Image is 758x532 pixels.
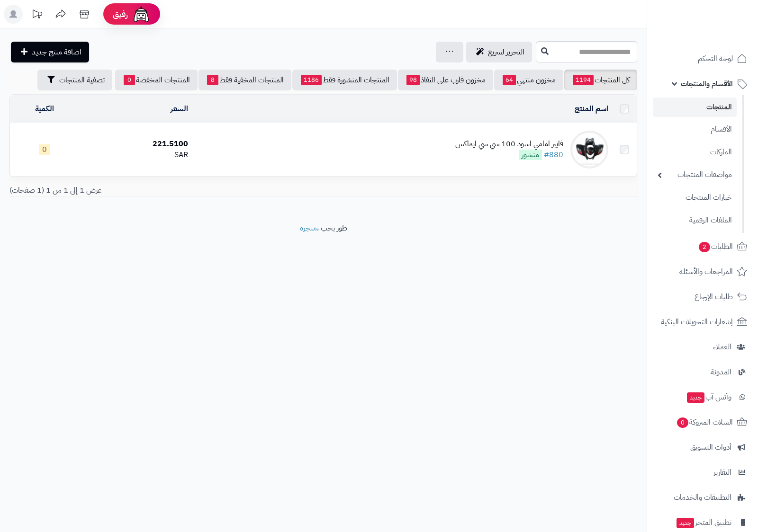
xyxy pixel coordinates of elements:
span: 0 [677,417,688,427]
a: #880 [544,149,563,160]
span: 1186 [301,75,322,85]
span: الطلبات [698,240,733,253]
span: وآتس آب [686,390,731,404]
a: كل المنتجات1194 [564,70,637,90]
a: الأقسام [653,119,737,140]
span: أدوات التسويق [690,441,731,454]
div: SAR [83,150,188,160]
a: السعر [171,103,188,115]
span: 2 [699,241,710,252]
span: 0 [39,144,50,155]
span: لوحة التحكم [698,52,733,65]
a: اضافة منتج جديد [11,42,89,62]
span: جديد [687,392,704,403]
div: فايبر امامي اسود 100 سي سي ايماكس [455,139,563,150]
a: المنتجات المخفية فقط8 [199,70,291,90]
span: التقارير [713,466,731,479]
a: وآتس آبجديد [653,386,752,408]
span: 98 [406,75,420,85]
img: فايبر امامي اسود 100 سي سي ايماكس [570,131,608,168]
span: المراجعات والأسئلة [679,265,733,278]
span: التحرير لسريع [488,46,524,58]
span: منشور [519,150,542,160]
a: مخزون منتهي64 [494,70,563,90]
a: تحديثات المنصة [25,5,49,26]
a: المراجعات والأسئلة [653,260,752,283]
a: خيارات المنتجات [653,187,737,208]
div: 221.5100 [83,139,188,150]
a: السلات المتروكة0 [653,411,752,434]
a: الكمية [35,103,54,115]
a: لوحة التحكم [653,47,752,70]
a: العملاء [653,336,752,358]
span: السلات المتروكة [676,416,733,429]
span: تطبيق المتجر [676,516,731,529]
span: إشعارات التحويلات البنكية [661,315,733,328]
a: المدونة [653,361,752,383]
div: عرض 1 إلى 1 من 1 (1 صفحات) [2,185,324,196]
span: الأقسام والمنتجات [681,77,733,90]
span: رفيق [113,9,128,20]
span: جديد [677,518,694,528]
a: المنتجات المنشورة فقط1186 [292,70,397,90]
a: الطلبات2 [653,235,752,258]
a: أدوات التسويق [653,436,752,459]
a: إشعارات التحويلات البنكية [653,310,752,333]
a: المنتجات المخفضة0 [115,70,198,90]
a: التحرير لسريع [466,42,532,62]
a: اسم المنتج [575,103,608,115]
span: 0 [124,75,135,85]
a: متجرة [300,222,317,234]
a: الماركات [653,142,737,162]
a: طلبات الإرجاع [653,285,752,308]
img: logo-2.png [694,7,749,27]
span: المدونة [711,365,731,379]
a: الملفات الرقمية [653,210,737,231]
img: ai-face.png [132,5,151,24]
span: تصفية المنتجات [59,74,105,86]
span: 1194 [573,75,594,85]
span: 64 [503,75,516,85]
span: طلبات الإرجاع [695,290,733,303]
span: التطبيقات والخدمات [674,491,731,504]
a: مواصفات المنتجات [653,165,737,185]
a: التقارير [653,461,752,484]
a: التطبيقات والخدمات [653,486,752,509]
button: تصفية المنتجات [37,70,112,90]
span: اضافة منتج جديد [32,46,81,58]
a: المنتجات [653,98,737,117]
span: 8 [207,75,218,85]
span: العملاء [713,340,731,354]
a: مخزون قارب على النفاذ98 [398,70,493,90]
